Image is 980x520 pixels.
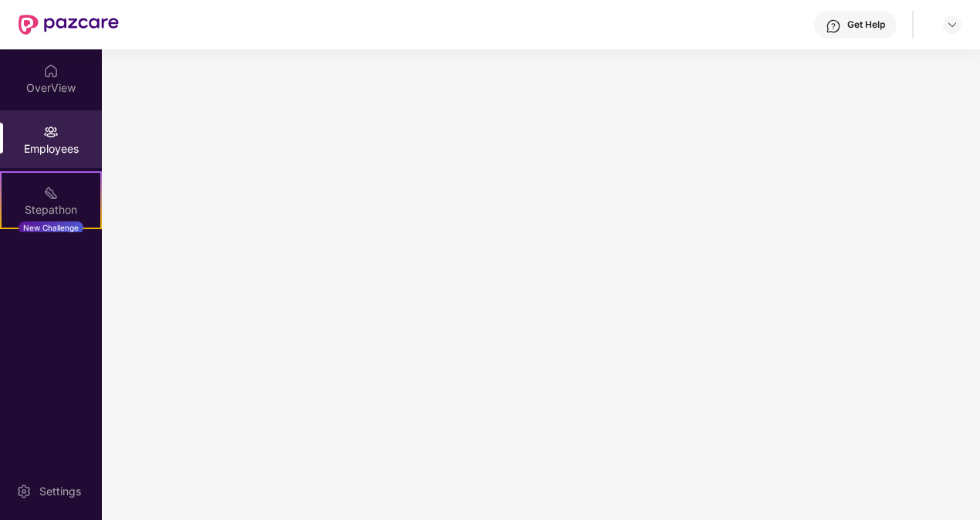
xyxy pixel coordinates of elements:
[43,124,59,140] img: svg+xml;base64,PHN2ZyBpZD0iRW1wbG95ZWVzIiB4bWxucz0iaHR0cDovL3d3dy53My5vcmcvMjAwMC9zdmciIHdpZHRoPS...
[826,19,841,34] img: svg+xml;base64,PHN2ZyBpZD0iSGVscC0zMngzMiIgeG1sbnM9Imh0dHA6Ly93d3cudzMub3JnLzIwMDAvc3ZnIiB3aWR0aD...
[847,19,885,31] div: Get Help
[2,202,100,218] div: Stepathon
[35,484,86,499] div: Settings
[43,63,59,79] img: svg+xml;base64,PHN2ZyBpZD0iSG9tZSIgeG1sbnM9Imh0dHA6Ly93d3cudzMub3JnLzIwMDAvc3ZnIiB3aWR0aD0iMjAiIG...
[43,185,59,201] img: svg+xml;base64,PHN2ZyB4bWxucz0iaHR0cDovL3d3dy53My5vcmcvMjAwMC9zdmciIHdpZHRoPSIyMSIgaGVpZ2h0PSIyMC...
[19,221,83,234] div: New Challenge
[16,484,32,499] img: svg+xml;base64,PHN2ZyBpZD0iU2V0dGluZy0yMHgyMCIgeG1sbnM9Imh0dHA6Ly93d3cudzMub3JnLzIwMDAvc3ZnIiB3aW...
[946,19,958,31] img: svg+xml;base64,PHN2ZyBpZD0iRHJvcGRvd24tMzJ4MzIiIHhtbG5zPSJodHRwOi8vd3d3LnczLm9yZy8yMDAwL3N2ZyIgd2...
[19,15,119,35] img: New Pazcare Logo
